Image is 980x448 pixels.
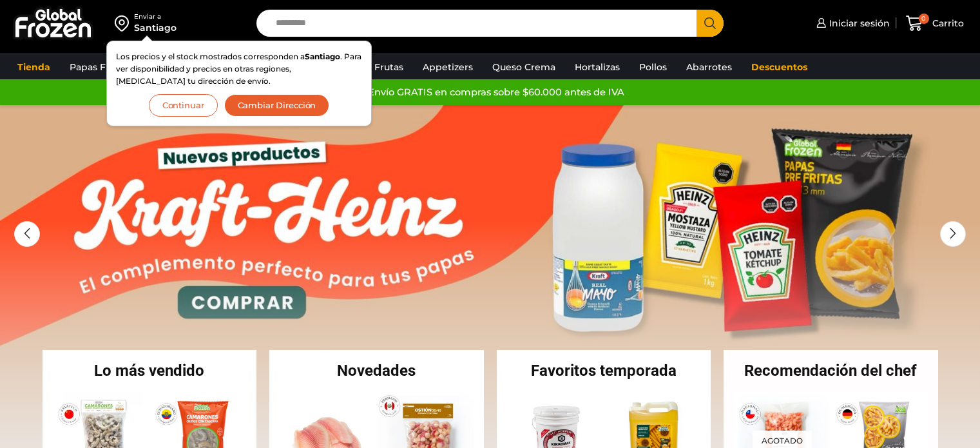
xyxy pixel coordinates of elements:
div: Previous slide [14,221,40,247]
img: address-field-icon.svg [115,12,134,34]
h2: Novedades [269,363,484,378]
a: 0 Carrito [903,8,967,39]
div: Next slide [940,221,966,247]
a: Queso Crema [486,55,562,79]
div: Santiago [134,21,177,34]
span: Carrito [929,17,964,30]
a: Papas Fritas [63,55,132,79]
a: Iniciar sesión [813,10,890,36]
a: Appetizers [416,55,479,79]
strong: Santiago [305,52,340,61]
a: Abarrotes [680,55,738,79]
div: Enviar a [134,12,177,21]
button: Continuar [149,94,218,117]
button: Search button [697,10,724,37]
a: Descuentos [745,55,814,79]
a: Pollos [633,55,673,79]
h2: Favoritos temporada [497,363,711,378]
h2: Recomendación del chef [724,363,938,378]
span: Iniciar sesión [826,17,890,30]
span: 0 [919,14,929,24]
p: Los precios y el stock mostrados corresponden a . Para ver disponibilidad y precios en otras regi... [116,50,362,88]
a: Hortalizas [568,55,626,79]
button: Cambiar Dirección [224,94,330,117]
a: Tienda [11,55,57,79]
h2: Lo más vendido [43,363,257,378]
